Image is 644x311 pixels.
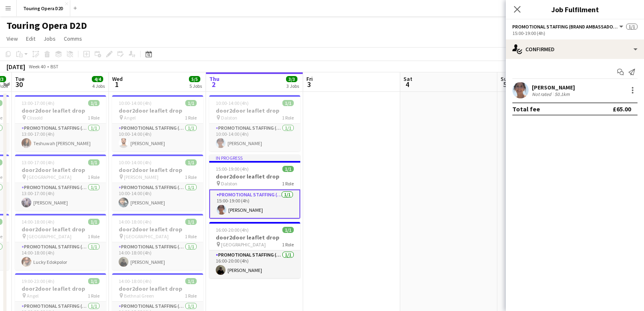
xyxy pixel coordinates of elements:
span: 30 [14,80,24,89]
span: 1 Role [185,174,197,180]
span: 1/1 [282,166,294,172]
span: 3/3 [286,76,297,82]
span: 4/4 [92,76,103,82]
span: 1 Role [282,181,294,187]
app-card-role: Promotional Staffing (Brand Ambassadors)1/113:00-17:00 (4h)Teshuwah [PERSON_NAME] [15,124,106,151]
span: Dalston [221,115,237,121]
span: 1 Role [185,233,197,239]
span: [GEOGRAPHIC_DATA] [27,174,72,180]
app-job-card: 16:00-20:00 (4h)1/1door2door leaflet drop [GEOGRAPHIC_DATA]1 RolePromotional Staffing (Brand Amba... [209,222,300,278]
div: £65.00 [613,105,631,113]
span: 13:00-17:00 (4h) [22,159,54,165]
app-job-card: 10:00-14:00 (4h)1/1door2door leaflet drop [PERSON_NAME]1 RolePromotional Staffing (Brand Ambassad... [112,154,203,211]
button: Touring Opera D2D [17,0,70,16]
app-card-role: Promotional Staffing (Brand Ambassadors)1/115:00-19:00 (4h)[PERSON_NAME] [209,189,300,219]
div: [PERSON_NAME] [532,84,575,91]
span: Tue [15,75,24,83]
span: 1 Role [185,115,197,121]
div: 13:00-17:00 (4h)1/1door2door leaflet drop [GEOGRAPHIC_DATA]1 RolePromotional Staffing (Brand Amba... [15,154,106,211]
h3: door2door leaflet drop [112,107,203,114]
div: 3 Jobs [286,83,299,89]
span: 1/1 [185,159,197,165]
span: Clissold [27,115,43,121]
span: 1/1 [185,219,197,225]
app-card-role: Promotional Staffing (Brand Ambassadors)1/110:00-14:00 (4h)[PERSON_NAME] [209,124,300,151]
span: 14:00-18:00 (4h) [22,219,54,225]
span: 10:00-14:00 (4h) [119,100,152,106]
span: 14:00-18:00 (4h) [119,219,152,225]
app-card-role: Promotional Staffing (Brand Ambassadors)1/114:00-18:00 (4h)Lucky Edokpolor [15,242,106,270]
span: Fri [306,75,313,83]
h3: door2door leaflet drop [15,226,106,233]
a: Edit [23,33,39,44]
span: 1/1 [185,100,197,106]
div: 5 Jobs [189,83,202,89]
span: 1 [111,80,123,89]
span: Sat [403,75,412,83]
app-card-role: Promotional Staffing (Brand Ambassadors)1/110:00-14:00 (4h)[PERSON_NAME] [112,124,203,151]
span: 1/1 [88,278,100,284]
span: Thu [209,75,219,83]
span: 1/1 [282,100,294,106]
span: Comms [64,35,82,42]
span: 1 Role [88,115,100,121]
div: In progress [209,154,300,161]
span: 1 Role [185,293,197,299]
a: View [3,33,21,44]
app-card-role: Promotional Staffing (Brand Ambassadors)1/110:00-14:00 (4h)[PERSON_NAME] [112,183,203,211]
span: 5 [499,80,510,89]
h3: door2door leaflet drop [209,107,300,114]
span: Edit [26,35,35,42]
span: Angel [124,115,136,121]
h3: Job Fulfilment [506,4,644,15]
span: 1/1 [88,100,100,106]
span: 10:00-14:00 (4h) [119,159,152,165]
span: Dalston [221,181,237,187]
span: 16:00-20:00 (4h) [216,227,249,233]
span: 1/1 [88,159,100,165]
span: 15:00-19:00 (4h) [216,166,249,172]
span: 10:00-14:00 (4h) [216,100,249,106]
h3: door2door leaflet drop [112,226,203,233]
span: 1 Role [282,115,294,121]
span: 3 [305,80,313,89]
span: Jobs [43,35,56,42]
div: BST [50,63,59,70]
span: Bethnal Green [124,293,154,299]
button: Promotional Staffing (Brand Ambassadors) [512,24,624,30]
app-job-card: 14:00-18:00 (4h)1/1door2door leaflet drop [GEOGRAPHIC_DATA]1 RolePromotional Staffing (Brand Amba... [112,214,203,270]
h3: door2door leaflet drop [209,173,300,180]
span: 1 Role [88,233,100,239]
span: Promotional Staffing (Brand Ambassadors) [512,24,618,30]
span: Sun [501,75,510,83]
a: Jobs [40,33,59,44]
h3: door2door leaflet drop [15,166,106,174]
app-job-card: 14:00-18:00 (4h)1/1door2door leaflet drop [GEOGRAPHIC_DATA]1 RolePromotional Staffing (Brand Amba... [15,214,106,270]
span: 1/1 [185,278,197,284]
span: Wed [112,75,123,83]
h3: door2door leaflet drop [15,285,106,292]
div: Confirmed [506,39,644,59]
h3: door2door leaflet drop [112,285,203,292]
div: 50.1km [553,91,571,97]
span: [GEOGRAPHIC_DATA] [221,241,266,248]
app-card-role: Promotional Staffing (Brand Ambassadors)1/116:00-20:00 (4h)[PERSON_NAME] [209,250,300,278]
h3: door2door leaflet drop [15,107,106,114]
div: 15:00-19:00 (4h) [512,30,637,36]
a: Comms [61,33,85,44]
span: 13:00-17:00 (4h) [22,100,54,106]
span: 1/1 [626,24,637,30]
div: Not rated [532,91,553,97]
span: [GEOGRAPHIC_DATA] [27,233,72,239]
h1: Touring Opera D2D [7,20,87,32]
span: [PERSON_NAME] [124,174,158,180]
span: 5/5 [189,76,200,82]
app-job-card: 10:00-14:00 (4h)1/1door2door leaflet drop Dalston1 RolePromotional Staffing (Brand Ambassadors)1/... [209,95,300,151]
span: 2 [208,80,219,89]
span: Week 40 [27,63,47,70]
